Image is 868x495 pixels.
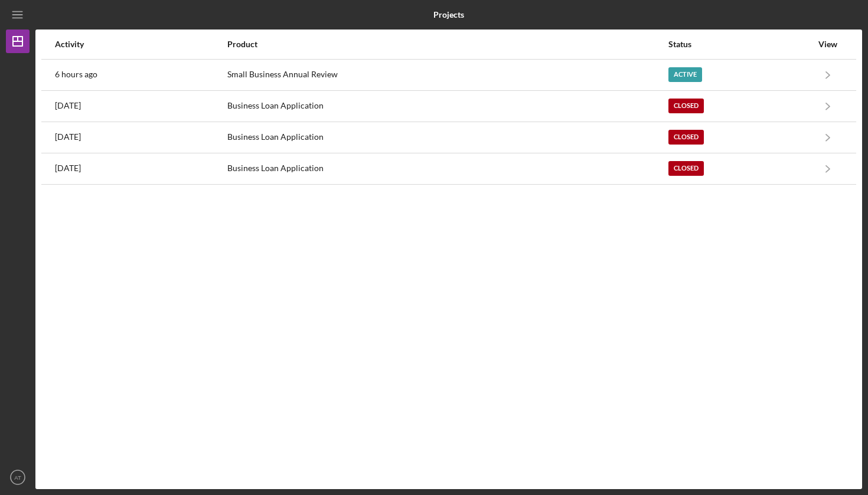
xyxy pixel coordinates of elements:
[227,60,667,90] div: Small Business Annual Review
[55,101,81,110] time: 2024-08-28 17:04
[6,466,30,489] button: AT
[668,130,704,145] div: Closed
[227,123,667,152] div: Business Loan Application
[668,161,704,176] div: Closed
[55,40,226,49] div: Activity
[668,40,812,49] div: Status
[55,132,81,142] time: 2023-08-25 15:50
[227,91,667,121] div: Business Loan Application
[668,99,704,113] div: Closed
[14,474,21,481] text: AT
[813,40,843,49] div: View
[55,70,97,79] time: 2025-10-01 18:40
[55,163,81,173] time: 2023-07-10 21:26
[433,10,464,19] b: Projects
[668,67,702,82] div: Active
[227,154,667,183] div: Business Loan Application
[227,40,667,49] div: Product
